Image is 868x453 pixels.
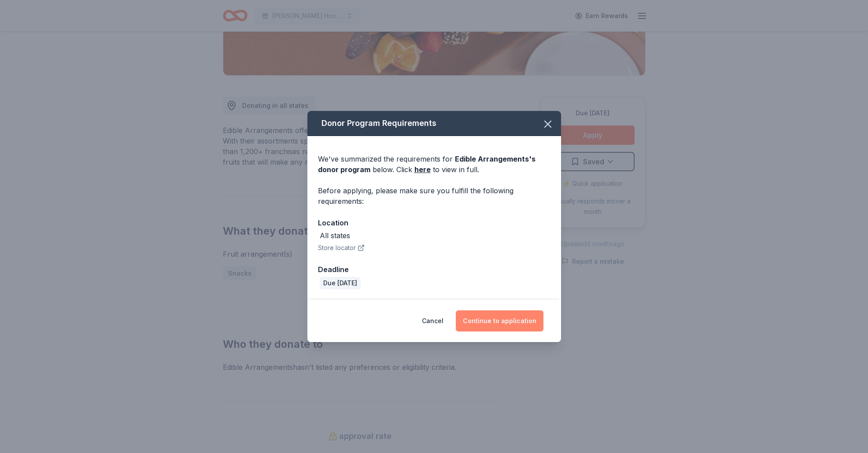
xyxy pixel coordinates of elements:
div: We've summarized the requirements for below. Click to view in full. [318,154,550,175]
div: Location [318,217,550,228]
button: Continue to application [456,310,543,331]
button: Cancel [422,310,443,331]
div: Donor Program Requirements [307,111,561,136]
div: Before applying, please make sure you fulfill the following requirements: [318,185,550,206]
div: Deadline [318,264,550,275]
div: Due [DATE] [320,277,361,289]
div: All states [320,230,350,241]
a: here [414,164,431,175]
button: Store locator [318,243,365,253]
